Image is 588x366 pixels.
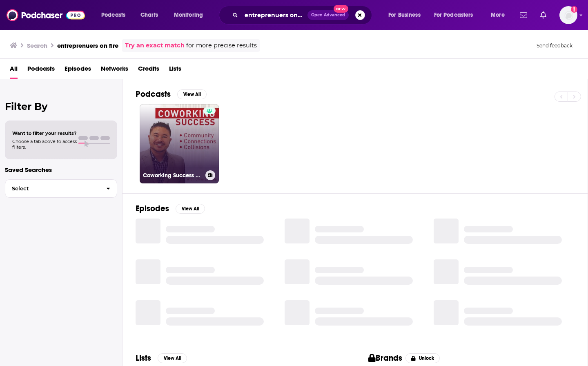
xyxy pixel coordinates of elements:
[534,42,575,49] button: Send feedback
[177,89,207,99] button: View All
[434,9,473,21] span: For Podcasters
[388,9,421,21] span: For Business
[559,6,577,24] span: Logged in as tinajoell1
[101,62,128,79] a: Networks
[136,353,151,363] h2: Lists
[5,179,117,198] button: Select
[5,100,117,112] h2: Filter By
[140,9,158,21] span: Charts
[57,42,118,49] h3: entreprenuers on fire
[125,41,185,50] a: Try an exact match
[12,138,77,150] span: Choose a tab above to access filters.
[334,5,348,13] span: New
[429,9,485,22] button: open menu
[143,172,202,179] h3: Coworking Success | Be Inspired! | Weekly interviews with [DATE] successful and inspiring Entrepr...
[485,9,515,22] button: open menu
[12,130,77,136] span: Want to filter your results?
[138,62,159,79] a: Credits
[571,6,577,13] svg: Add a profile image
[537,8,550,22] a: Show notifications dropdown
[5,166,117,174] p: Saved Searches
[517,8,530,22] a: Show notifications dropdown
[10,62,18,79] a: All
[27,62,55,79] a: Podcasts
[7,7,85,23] img: Podchaser - Follow, Share and Rate Podcasts
[96,9,136,22] button: open menu
[169,62,181,79] a: Lists
[140,104,219,183] a: Coworking Success | Be Inspired! | Weekly interviews with [DATE] successful and inspiring Entrepr...
[186,41,257,50] span: for more precise results
[368,353,402,363] h2: Brands
[405,353,440,363] button: Unlock
[27,42,47,49] h3: Search
[65,62,91,79] a: Episodes
[158,353,187,363] button: View All
[136,203,205,214] a: EpisodesView All
[491,9,505,21] span: More
[559,6,577,24] button: Show profile menu
[241,9,307,22] input: Search podcasts, credits, & more...
[227,6,380,25] div: Search podcasts, credits, & more...
[136,89,171,99] h2: Podcasts
[176,204,205,214] button: View All
[168,9,214,22] button: open menu
[136,203,169,214] h2: Episodes
[101,9,125,21] span: Podcasts
[311,13,345,17] span: Open Advanced
[5,186,100,191] span: Select
[135,9,163,22] a: Charts
[307,10,349,20] button: Open AdvancedNew
[174,9,203,21] span: Monitoring
[136,353,187,363] a: ListsView All
[559,6,577,24] img: User Profile
[136,89,207,99] a: PodcastsView All
[383,9,431,22] button: open menu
